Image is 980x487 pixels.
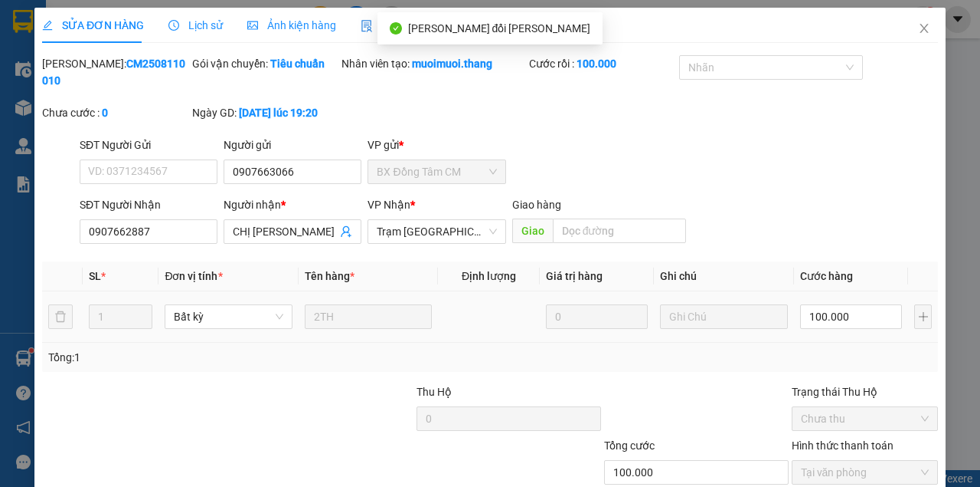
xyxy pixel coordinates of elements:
[165,270,222,282] span: Đơn vị tính
[174,305,283,328] span: Bất kỳ
[42,20,53,31] span: edit
[529,55,676,72] div: Cước rồi :
[903,8,946,51] button: Close
[42,104,189,121] div: Chưa cước :
[412,58,492,70] b: muoimuoi.thang
[361,20,373,32] img: icon
[408,22,591,35] span: [PERSON_NAME] đổi [PERSON_NAME]
[791,383,938,400] div: Trạng thái Thu Hộ
[48,304,73,329] button: delete
[800,407,929,430] span: Chưa thu
[799,270,852,282] span: Cước hàng
[577,58,616,70] b: 100.000
[791,439,893,452] label: Hình thức thanh toán
[270,58,325,70] b: Tiêu chuẩn
[179,68,302,90] div: 0947554403
[660,304,787,329] input: Ghi Chú
[239,107,318,119] b: [DATE] lúc 19:20
[546,304,648,329] input: 0
[11,99,171,117] div: 30.000
[13,15,37,31] span: Gửi:
[377,160,496,183] span: BX Đồng Tâm CM
[11,100,35,117] span: CR :
[168,19,223,31] span: Lịch sử
[224,196,361,213] div: Người nhận
[340,225,352,238] span: user-add
[416,386,452,398] span: Thu Hộ
[377,220,496,243] span: Trạm Sài Gòn
[361,19,522,31] span: Yêu cầu xuất hóa đơn điện tử
[914,304,932,329] button: plus
[367,137,505,153] div: VP gửi
[13,13,168,50] div: Trạm [GEOGRAPHIC_DATA]
[918,22,930,35] span: close
[552,219,685,243] input: Dọc đường
[80,137,217,153] div: SĐT Người Gửi
[179,50,302,68] div: THƯ
[179,13,302,50] div: Trạm Sông Đốc
[546,270,603,282] span: Giá trị hàng
[42,58,185,87] b: CM2508110010
[305,270,354,282] span: Tên hàng
[179,15,216,31] span: Nhận:
[367,199,410,211] span: VP Nhận
[224,137,361,153] div: Người gửi
[341,55,526,72] div: Nhân viên tạo:
[511,219,552,243] span: Giao
[654,262,793,291] th: Ghi chú
[511,199,560,211] span: Giao hàng
[192,55,339,72] div: Gói vận chuyển:
[192,104,339,121] div: Ngày GD:
[42,19,144,31] span: SỬA ĐƠN HÀNG
[168,20,179,31] span: clock-circle
[89,270,101,282] span: SL
[604,439,655,452] span: Tổng cước
[102,107,108,119] b: 0
[48,349,380,366] div: Tổng: 1
[305,304,432,329] input: VD: Bàn, Ghế
[42,55,189,89] div: [PERSON_NAME]:
[800,461,929,484] span: Tại văn phòng
[390,22,402,35] span: check-circle
[462,270,516,282] span: Định lượng
[80,196,217,213] div: SĐT Người Nhận
[247,19,336,31] span: Ảnh kiện hàng
[247,20,258,31] span: picture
